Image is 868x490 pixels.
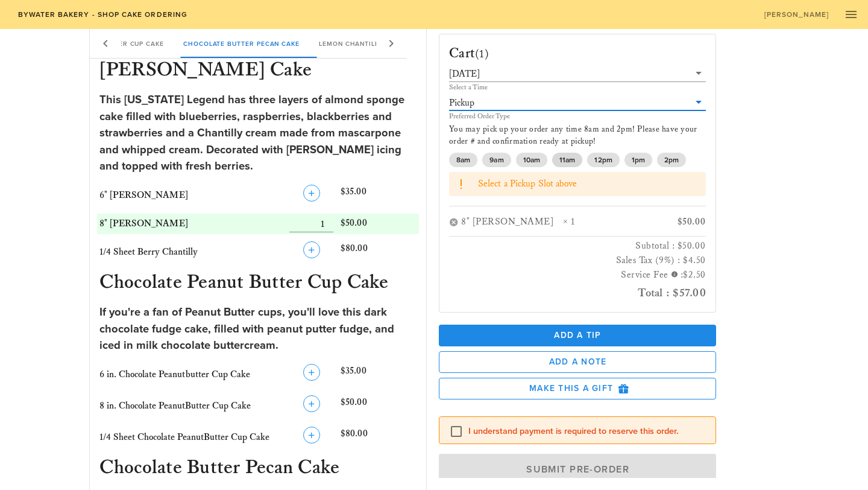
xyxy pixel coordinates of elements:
[478,178,577,189] span: Select a Pickup Slot above
[449,357,706,367] span: Add a Note
[99,218,188,229] span: 8" [PERSON_NAME]
[99,431,269,443] span: 1/4 Sheet Chocolate PeanutButter Cup Cake
[456,153,470,167] span: 8am
[764,10,829,19] span: [PERSON_NAME]
[10,6,195,23] a: Bywater Bakery - Shop Cake Ordering
[449,84,706,91] div: Select a Time
[338,239,419,266] div: $80.00
[449,268,706,283] h3: Service Fee :
[449,44,489,63] h3: Cart
[449,283,706,302] h2: Total : $57.00
[97,456,420,482] h3: Chocolate Butter Pecan Cake
[453,463,702,476] span: Submit Pre-Order
[439,351,716,373] button: Add a Note
[338,182,419,209] div: $35.00
[563,216,644,229] div: × 1
[99,304,417,354] div: If you're a fan of Peanut Butter cups, you'll love this dark chocolate fudge cake, filled with pe...
[683,269,706,281] span: $2.50
[17,10,187,19] span: Bywater Bakery - Shop Cake Ordering
[99,246,198,258] span: 1/4 Sheet Berry Chantilly
[99,369,250,380] span: 6 in. Chocolate Peanutbutter Cup Cake
[468,425,706,437] label: I understand payment is required to reserve this order.
[439,325,716,346] button: Add a Tip
[449,95,706,110] div: Pickup
[461,216,563,229] div: 8" [PERSON_NAME]
[99,92,417,175] div: This [US_STATE] Legend has three layers of almond sponge cake filled with blueberries, raspberrie...
[449,253,706,268] h3: Sales Tax (9%) : $4.50
[97,58,420,84] h3: [PERSON_NAME] Cake
[338,424,419,451] div: $80.00
[448,330,706,340] span: Add a Tip
[99,189,188,201] span: 6" [PERSON_NAME]
[449,69,480,80] div: [DATE]
[559,153,575,167] span: 11am
[644,216,705,229] div: $50.00
[309,29,413,58] div: Lemon Chantilly Cake
[449,383,706,394] span: Make this a Gift
[523,153,540,167] span: 10am
[632,153,645,167] span: 1pm
[99,400,251,412] span: 8 in. Chocolate PeanutButter Cup Cake
[173,29,309,58] div: Chocolate Butter Pecan Cake
[449,124,706,148] p: You may pick up your order any time 8am and 2pm! Please have your order # and confirmation ready ...
[338,361,419,388] div: $35.00
[338,214,419,234] div: $50.00
[338,393,419,419] div: $50.00
[594,153,612,167] span: 12pm
[439,378,716,399] button: Make this a Gift
[489,153,503,167] span: 9am
[449,98,474,109] div: Pickup
[449,66,706,81] div: [DATE]
[449,239,706,253] h3: Subtotal : $50.00
[756,6,837,23] a: [PERSON_NAME]
[439,454,716,485] button: Submit Pre-Order
[449,113,706,120] div: Preferred Order Type
[97,270,420,297] h3: Chocolate Peanut Butter Cup Cake
[475,46,489,61] span: (1)
[664,153,679,167] span: 2pm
